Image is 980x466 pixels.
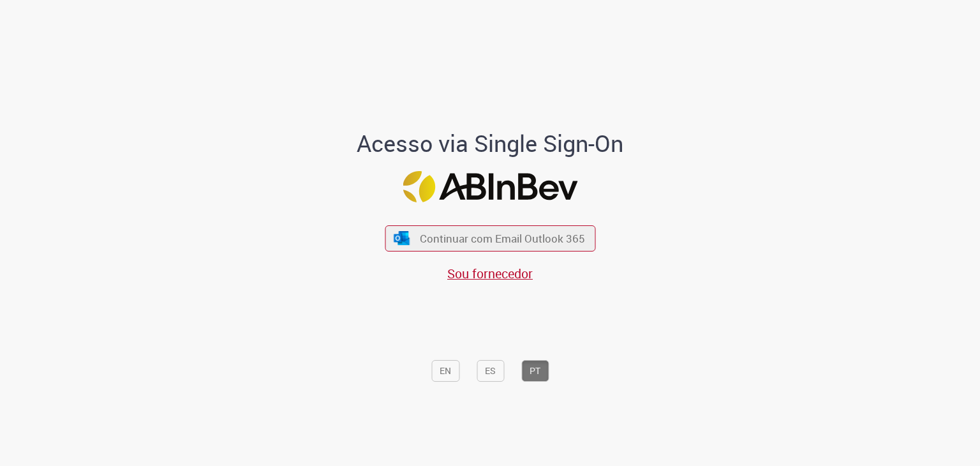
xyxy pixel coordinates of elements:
[403,171,577,202] img: Logo ABInBev
[420,231,585,246] span: Continuar com Email Outlook 365
[393,232,411,245] img: ícone Azure/Microsoft 360
[431,360,459,382] button: EN
[477,360,504,382] button: ES
[313,131,667,156] h1: Acesso via Single Sign-On
[521,360,549,382] button: PT
[385,225,595,252] button: ícone Azure/Microsoft 360 Continuar com Email Outlook 365
[447,265,533,282] a: Sou fornecedor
